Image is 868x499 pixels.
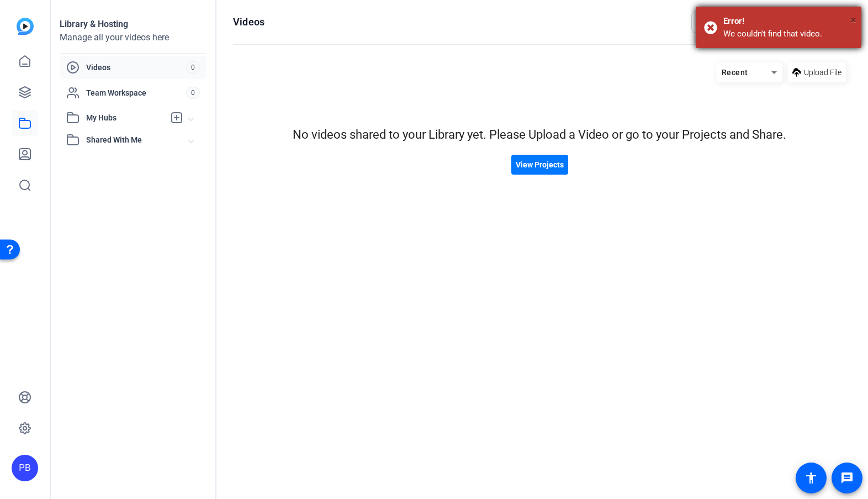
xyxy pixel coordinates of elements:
[850,12,856,28] button: Close
[723,15,853,28] div: Error!
[511,155,568,175] button: View Projects
[86,134,189,146] span: Shared With Me
[86,112,165,124] span: My Hubs
[788,62,846,82] button: Upload File
[722,68,748,77] span: Recent
[60,31,207,44] div: Manage all your videos here
[804,67,841,78] span: Upload File
[60,129,207,151] mat-expansion-panel-header: Shared With Me
[516,159,564,171] span: View Projects
[233,15,264,29] h1: Videos
[17,18,34,35] img: blue-gradient.svg
[186,87,200,99] span: 0
[86,62,186,73] span: Videos
[723,28,853,40] div: We couldn't find that video.
[805,471,818,485] mat-icon: accessibility
[840,471,854,485] mat-icon: message
[12,455,38,481] div: PB
[86,87,186,98] span: Team Workspace
[233,125,846,144] div: No videos shared to your Library yet. Please Upload a Video or go to your Projects and Share.
[850,13,856,27] span: ×
[60,107,207,129] mat-expansion-panel-header: My Hubs
[60,18,207,31] div: Library & Hosting
[186,61,200,73] span: 0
